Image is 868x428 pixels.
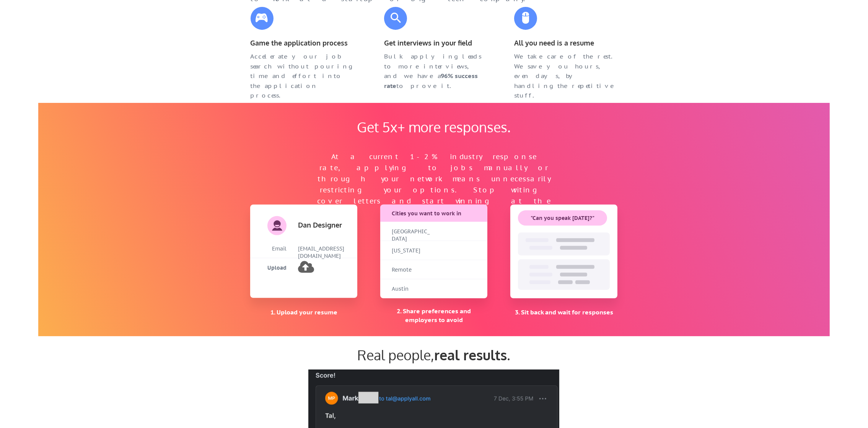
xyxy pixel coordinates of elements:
[251,52,354,101] div: Accelerate your job search without pouring time and effort into the application process.
[384,52,487,91] div: Bulk applying leads to more interviews, and we have a to prove it.
[250,245,287,253] div: Email
[514,37,617,49] div: All you need is a resume
[392,228,430,243] div: [GEOGRAPHIC_DATA]
[518,215,607,222] div: "Can you speak [DATE]?"
[250,347,617,363] div: Real people, .
[384,37,487,49] div: Get interviews in your field
[392,210,477,218] div: Cities you want to work in
[392,285,430,293] div: Austin
[392,266,430,274] div: Remote
[384,72,479,90] strong: 96% success rate
[350,119,518,135] div: Get 5x+ more responses.
[315,151,552,218] div: At a current 1-2% industry response rate, applying to jobs manually or through your network means...
[392,247,430,255] div: [US_STATE]
[250,308,357,316] div: 1. Upload your resume
[514,52,617,101] div: We take care of the rest. We save you hours, even days, by handling the repetitive stuff.
[380,307,487,324] div: 2. Share preferences and employers to avoid
[510,308,617,316] div: 3. Sit back and wait for responses
[434,346,507,363] strong: real results
[251,37,354,49] div: Game the application process
[250,264,287,272] div: Upload
[298,245,350,260] div: [EMAIL_ADDRESS][DOMAIN_NAME]
[298,221,348,228] div: Dan Designer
